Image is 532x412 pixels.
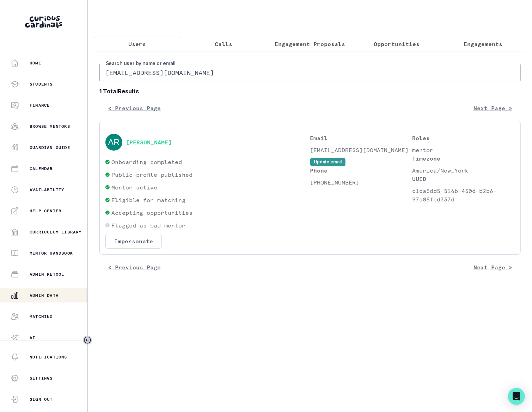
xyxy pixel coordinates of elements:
[30,124,70,129] p: Browse Mentors
[83,336,92,345] button: Toggle sidebar
[412,134,515,142] p: Roles
[30,145,70,150] p: Guardian Guide
[464,40,502,48] p: Engagements
[412,175,515,183] p: UUID
[412,187,515,204] p: c1da5dd5-516b-450d-b2b6-97a05fcd337d
[310,158,346,166] button: Update email
[30,229,82,235] p: Curriculum Library
[111,208,192,217] p: Accepting opportunities
[105,134,122,151] img: svg
[99,87,521,95] b: 1 Total Results
[30,375,53,381] p: Settings
[310,166,412,175] p: Phone
[30,81,53,87] p: Students
[310,178,412,187] p: [PHONE_NUMBER]
[111,221,185,230] p: Flagged as bad mentor
[30,314,53,319] p: Matching
[30,271,64,277] p: Admin Retool
[310,146,412,154] p: [EMAIL_ADDRESS][DOMAIN_NAME]
[465,101,521,115] button: Next Page >
[412,146,515,154] p: mentor
[30,397,53,402] p: Sign Out
[465,260,521,274] button: Next Page >
[30,335,35,341] p: AI
[30,354,67,360] p: Notifications
[374,40,420,48] p: Opportunities
[128,40,146,48] p: Users
[215,40,232,48] p: Calls
[412,166,515,175] p: America/New_York
[30,187,64,193] p: Availability
[111,196,185,204] p: Eligible for matching
[25,16,62,28] img: Curious Cardinals Logo
[99,101,169,115] button: < Previous Page
[310,134,412,142] p: Email
[30,60,41,66] p: Home
[30,102,50,108] p: Finance
[30,208,61,214] p: Help Center
[111,158,182,166] p: Onboarding completed
[412,154,515,163] p: Timezone
[30,250,73,256] p: Mentor Handbook
[99,260,169,274] button: < Previous Page
[105,234,162,249] button: Impersonate
[111,170,192,179] p: Public profile published
[111,183,157,192] p: Mentor active
[508,388,525,405] div: Open Intercom Messenger
[126,139,172,146] button: [PERSON_NAME]
[275,40,346,48] p: Engagement Proposals
[30,293,59,298] p: Admin Data
[30,166,53,171] p: Calendar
